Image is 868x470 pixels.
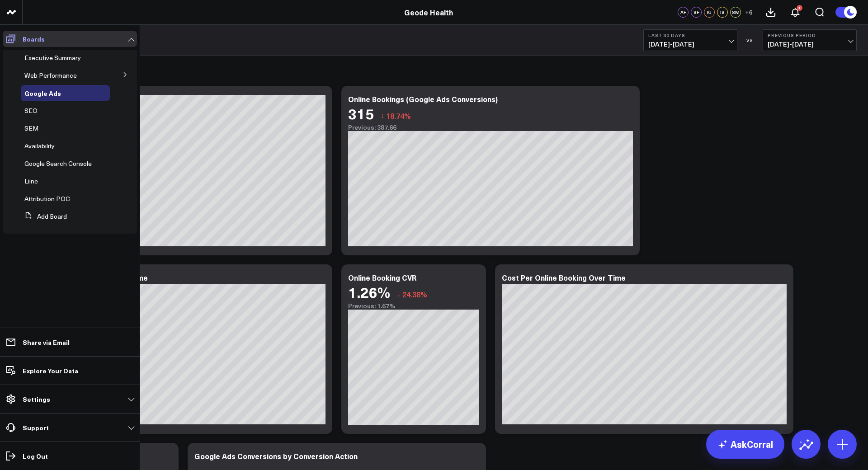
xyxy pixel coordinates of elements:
div: 1.26% [348,284,390,300]
p: Explore Your Data [23,367,78,374]
div: AF [678,7,689,18]
span: Google Ads [24,89,61,98]
div: IS [717,7,728,18]
div: KJ [704,7,715,18]
button: Last 30 Days[DATE]-[DATE] [643,29,737,51]
span: 24.38% [402,289,427,299]
a: Web Performance [24,72,77,79]
span: Google Search Console [24,159,92,168]
p: Settings [23,395,50,403]
p: Support [23,424,49,431]
span: Availability [24,141,55,150]
b: Last 30 Days [648,33,732,38]
span: SEO [24,106,38,115]
a: Liine [24,178,38,185]
div: Previous: 1.67% [348,302,479,310]
span: Attribution POC [24,194,70,203]
a: Attribution POC [24,195,70,202]
span: [DATE] - [DATE] [648,41,732,48]
span: Liine [24,177,38,185]
span: ↓ [381,110,384,122]
span: Web Performance [24,71,77,80]
a: SEM [24,125,38,132]
a: AskCorral [706,430,784,459]
div: SF [691,7,702,18]
button: Add Board [21,208,67,225]
span: SEM [24,124,38,132]
a: Availability [24,142,55,150]
div: Cost Per Online Booking Over Time [502,273,626,282]
span: [DATE] - [DATE] [768,41,852,48]
span: ↓ [397,288,401,300]
div: Previous: 387.66 [348,124,633,131]
div: SM [730,7,741,18]
div: 315 [348,105,374,122]
a: Log Out [3,448,137,464]
div: VS [742,38,758,43]
a: Geode Health [404,7,453,17]
span: 18.74% [386,111,411,121]
div: Online Bookings (Google Ads Conversions) [348,94,498,104]
p: Share via Email [23,338,70,346]
a: Google Ads [24,89,61,97]
a: Executive Summary [24,54,81,61]
div: 1 [797,5,802,11]
div: Online Booking CVR [348,273,416,282]
a: SEO [24,107,38,114]
div: Google Ads Conversions by Conversion Action [194,451,358,461]
a: Google Search Console [24,160,92,167]
button: Previous Period[DATE]-[DATE] [763,29,857,51]
b: Previous Period [768,33,852,38]
span: + 6 [745,9,753,15]
p: Boards [23,35,45,42]
button: +6 [743,7,754,18]
p: Log Out [23,452,48,460]
span: Executive Summary [24,53,81,62]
